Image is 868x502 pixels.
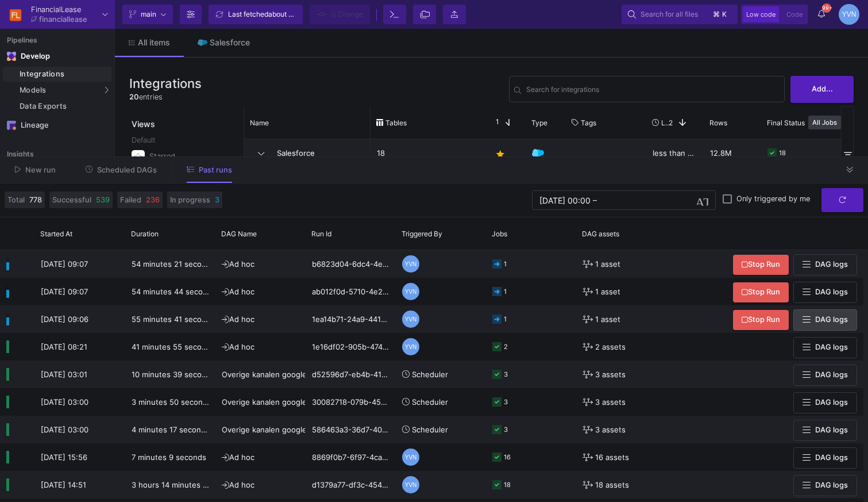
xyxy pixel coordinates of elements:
span: 236 [146,194,160,205]
span: Salesforce [270,140,364,167]
div: financiallease [39,16,87,23]
div: d1379a77-df3c-4545-9ccc-379ba7e20f57 [306,471,396,499]
div: 18 [779,140,786,167]
span: DAG Name [221,229,257,238]
div: Views [129,106,238,130]
button: DAG logs [793,337,857,358]
span: 3 assets [595,416,626,443]
span: Last Used [661,118,669,127]
div: 8869f0b7-6f97-4caf-b7f6-a9ea2115ab7e [306,443,396,471]
span: [DATE] 03:00 [41,425,88,434]
span: DAG logs [815,370,848,379]
span: Ad hoc [222,453,254,462]
div: 1e16df02-905b-474d-9b70-04203619d90b [306,333,396,361]
span: Low code [746,10,776,18]
span: 1 [491,117,499,128]
span: All items [138,38,170,47]
div: 1 [504,278,507,305]
span: Search for all files [641,6,698,23]
button: 99+ [811,5,832,24]
span: 2 assets [595,334,626,361]
span: 54 minutes 44 seconds [132,287,216,296]
div: 1 [504,306,507,333]
div: 2 [504,334,508,361]
span: 7 minutes 9 seconds [132,453,206,462]
span: 18 assets [595,472,629,499]
div: 3 [504,361,508,388]
span: Add... [812,85,833,93]
button: Failed236 [117,191,163,208]
span: Past runs [199,166,232,174]
span: 539 [96,194,110,205]
div: 1 [504,251,507,278]
input: End datetime [599,196,674,205]
span: Scheduler [412,397,448,407]
span: Triggered By [402,229,442,238]
button: Search for all files⌘k [622,5,738,24]
span: 55 minutes 41 seconds [132,315,215,324]
span: 16 assets [595,444,629,471]
button: In progress3 [167,191,222,208]
span: [DATE] 03:01 [41,370,87,379]
span: Stop Run [742,288,780,296]
div: Starred [149,148,226,165]
button: DAG logs [793,475,857,496]
div: YVN [839,4,859,25]
span: [DATE] 14:51 [41,480,86,489]
span: Ad hoc [222,287,254,296]
div: Salesforce [210,38,250,47]
span: Overige kanalen google ads [222,397,322,407]
span: 99+ [822,3,831,13]
div: FinancialLease [31,6,87,13]
div: 586463a3-36d7-404d-9e97-5d3548971bc5 [306,416,396,443]
span: Stop Run [742,260,780,269]
span: Failed [120,194,141,205]
span: Stop Run [742,315,780,324]
span: Name [250,118,269,127]
div: 18 [504,472,511,499]
button: DAG logs [793,309,857,331]
span: DAG logs [815,260,848,269]
span: 3 assets [595,389,626,416]
span: – [593,196,597,205]
span: Ad hoc [222,315,254,324]
button: All Jobs [808,116,841,129]
div: YVN [402,338,419,355]
button: DAG logs [793,392,857,413]
button: Scheduled DAGs [72,161,171,179]
span: Ad hoc [222,259,254,269]
span: 20 [129,93,139,101]
span: Total [7,194,25,205]
span: DAG logs [815,398,848,407]
button: DAG logs [793,447,857,469]
span: Overige kanalen google ads [222,370,322,379]
span: Scheduled DAGs [97,166,157,174]
span: main [141,6,156,23]
button: DAG logs [793,282,857,303]
span: DAG logs [815,481,848,489]
div: Final Status [767,109,860,136]
a: Navigation iconLineage [3,116,111,135]
div: YVN [402,476,419,493]
button: Last fetchedabout 1 hour ago [209,5,303,24]
span: Ad hoc [222,480,254,489]
div: 16 [504,444,511,471]
div: b6823d04-6dc4-4ebc-a2b5-4b3ce3df1482 [306,250,396,278]
span: k [722,7,727,21]
span: ⌘ [713,7,720,21]
span: DAG logs [815,343,848,351]
span: [DATE] 15:56 [41,453,87,462]
button: YVN [835,4,859,25]
div: Last fetched [228,6,297,23]
span: 41 minutes 55 seconds [132,342,215,351]
p: 18 [377,140,479,167]
div: YVN [402,283,419,300]
mat-expansion-panel-header: Navigation iconDevelop [3,47,111,66]
button: Starred [129,148,236,165]
span: 1 asset [595,278,620,305]
span: Jobs [492,229,507,238]
div: ab012f0d-5710-4e25-8ea2-95ec7d21ab85 [306,278,396,305]
img: GqBB3sYz5Cjd0wdlerL82zSOkAwI3ybqdSLWwX09.png [7,6,24,23]
button: DAG logs [793,254,857,275]
button: Past runs [173,161,246,179]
